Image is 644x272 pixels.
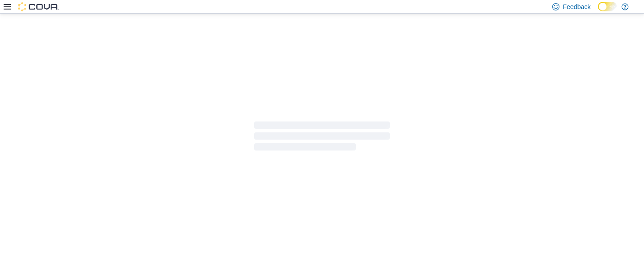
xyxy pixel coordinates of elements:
[598,2,617,11] input: Dark Mode
[563,2,591,11] span: Feedback
[18,2,59,11] img: Cova
[254,123,390,152] span: Loading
